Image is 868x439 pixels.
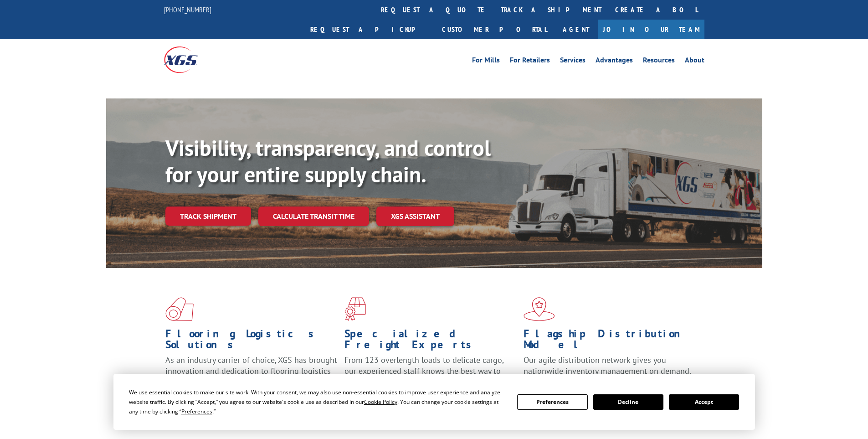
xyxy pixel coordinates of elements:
img: xgs-icon-focused-on-flooring-red [344,297,366,321]
a: Track shipment [165,207,251,226]
div: We use essential cookies to make our site work. With your consent, we may also use non-essential ... [129,387,506,416]
a: XGS ASSISTANT [376,207,454,226]
a: Agent [554,20,598,39]
a: Join Our Team [598,20,704,39]
span: As an industry carrier of choice, XGS has brought innovation and dedication to flooring logistics... [165,355,337,387]
p: From 123 overlength loads to delicate cargo, our experienced staff knows the best way to move you... [344,355,517,395]
button: Accept [669,394,739,410]
a: Advantages [596,57,633,67]
a: Services [560,57,586,67]
b: Visibility, transparency, and control for your entire supply chain. [165,134,491,188]
img: xgs-icon-total-supply-chain-intelligence-red [165,297,194,321]
a: For Mills [472,57,500,67]
a: Request a pickup [303,20,435,39]
a: [PHONE_NUMBER] [164,5,211,14]
span: Our agile distribution network gives you nationwide inventory management on demand. [524,355,691,376]
h1: Flooring Logistics Solutions [165,328,338,355]
div: Cookie Consent Prompt [113,374,755,430]
h1: Flagship Distribution Model [524,328,696,355]
a: For Retailers [510,57,550,67]
button: Preferences [517,394,587,410]
span: Cookie Policy [364,398,397,406]
span: Preferences [181,408,212,415]
a: Resources [643,57,675,67]
a: About [685,57,704,67]
img: xgs-icon-flagship-distribution-model-red [524,297,555,321]
h1: Specialized Freight Experts [344,328,517,355]
button: Decline [593,394,663,410]
a: Customer Portal [435,20,554,39]
a: Calculate transit time [258,207,369,226]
